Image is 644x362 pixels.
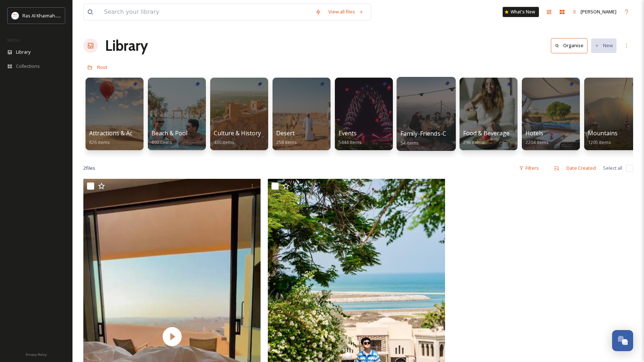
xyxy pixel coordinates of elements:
span: [PERSON_NAME] [581,8,616,15]
div: Date Created [563,161,599,175]
span: Root [97,64,108,70]
a: Events5444 items [338,130,362,145]
input: Search your library [100,4,312,20]
button: Open Chat [612,330,633,351]
div: Filters [515,161,543,175]
a: Beach & Pool690 items [151,130,187,145]
span: Attractions & Activities [89,129,150,137]
span: Culture & History [214,129,261,137]
span: 430 items [214,139,234,145]
a: Library [105,35,148,57]
span: 258 items [276,139,297,145]
span: 2204 items [525,139,549,145]
a: Attractions & Activities626 items [89,130,150,145]
span: 690 items [151,139,172,145]
a: Mountains1205 items [588,130,618,145]
span: MEDIA [7,37,20,43]
span: Mountains [588,129,618,137]
span: 2 file s [83,165,95,172]
span: Desert [276,129,295,137]
a: Hotels2204 items [525,130,549,145]
span: Ras Al Khaimah Tourism Development Authority [22,12,125,19]
span: 1205 items [588,139,611,145]
a: What's New [503,7,539,17]
a: Culture & History430 items [214,130,261,145]
a: Privacy Policy [26,350,47,358]
span: Collections [16,63,40,70]
span: 626 items [89,139,110,145]
a: Desert258 items [276,130,297,145]
img: Logo_RAKTDA_RGB-01.png [12,12,19,19]
span: 296 items [463,139,484,145]
a: Food & Beverage296 items [463,130,510,145]
a: Organise [551,38,591,53]
span: Select all [603,165,622,172]
span: Library [16,49,30,55]
button: New [591,38,616,53]
a: Family-Friends-Couple-Solo54 items [400,130,477,146]
a: Root [97,63,108,71]
button: Organise [551,38,587,53]
span: Hotels [525,129,543,137]
span: 54 items [400,139,419,146]
a: View all files [325,5,367,19]
a: [PERSON_NAME] [569,5,620,19]
span: 5444 items [338,139,362,145]
span: Food & Beverage [463,129,510,137]
span: Events [338,129,357,137]
span: Family-Friends-Couple-Solo [400,129,477,137]
span: Beach & Pool [151,129,187,137]
span: Privacy Policy [26,352,47,357]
